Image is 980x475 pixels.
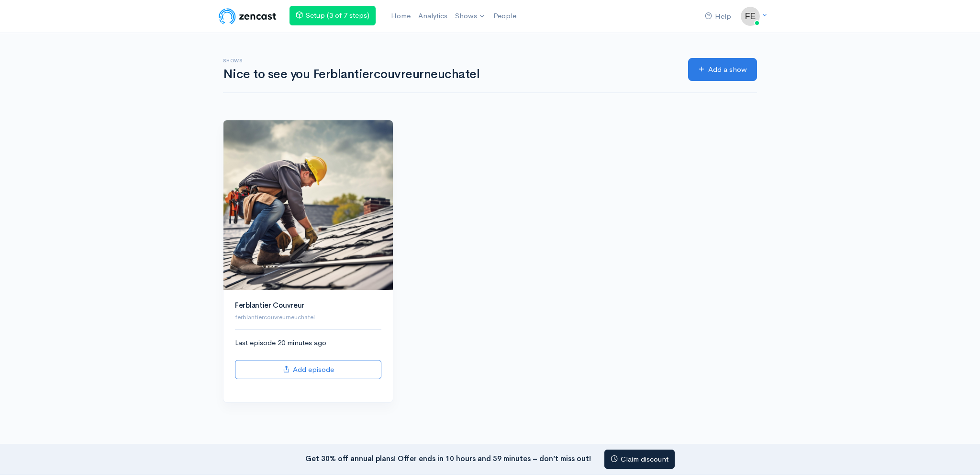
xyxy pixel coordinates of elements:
strong: Get 30% off annual plans! Offer ends in 10 hours and 59 minutes – don’t miss out! [305,453,591,463]
p: ferblantiercouvreurneuchatel [235,313,381,322]
a: Ferblantier Couvreur [235,301,304,310]
a: Claim discount [604,450,675,469]
img: ... [741,7,760,26]
a: Add a show [688,58,757,81]
a: Analytics [414,6,451,26]
a: Shows [451,6,490,27]
img: ZenCast Logo [217,7,278,26]
a: People [490,6,520,26]
a: Add episode [235,360,381,380]
a: Setup (3 of 7 steps) [290,6,376,25]
a: Home [387,6,414,26]
h6: Shows [223,58,677,63]
h1: Nice to see you Ferblantiercouvreurneuchatel [223,68,677,81]
div: Last episode 20 minutes ago [235,337,381,379]
a: Help [701,6,735,27]
img: Ferblantier Couvreur [223,120,393,290]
